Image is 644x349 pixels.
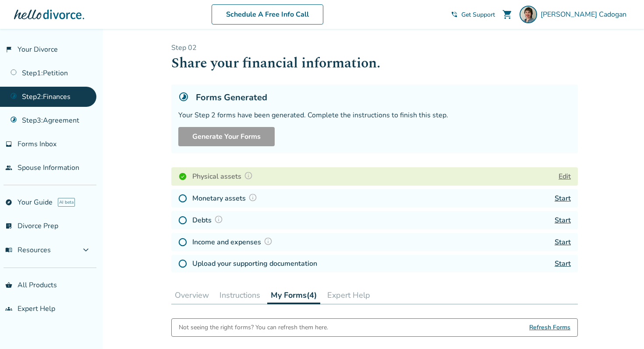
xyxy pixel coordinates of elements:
img: Not Started [178,216,187,225]
a: phone_in_talkGet Support [451,11,495,19]
h4: Upload your supporting documentation [192,258,317,269]
h5: Forms Generated [196,92,267,103]
span: flag_2 [5,46,12,53]
span: groups [5,305,12,312]
span: [PERSON_NAME] Cadogan [541,10,630,19]
button: Expert Help [324,286,374,304]
h1: Share your financial information. [171,53,578,74]
span: phone_in_talk [451,11,458,18]
span: menu_book [5,247,12,254]
div: Your Step 2 forms have been generated. Complete the instructions to finish this step. [178,110,571,120]
h4: Income and expenses [192,236,275,248]
span: Refresh Forms [529,319,570,336]
span: shopping_cart [502,9,513,20]
span: inbox [5,141,12,148]
button: Edit [559,171,571,182]
div: Not seeing the right forms? You can refresh them here. [179,319,328,336]
button: Generate Your Forms [178,127,275,146]
img: Completed [178,172,187,181]
button: Instructions [216,286,264,304]
img: Not Started [178,194,187,203]
span: explore [5,199,12,206]
a: Start [555,194,571,203]
img: Question Mark [248,193,257,202]
iframe: Chat Widget [600,307,644,349]
span: list_alt_check [5,222,12,229]
button: Overview [171,286,212,304]
a: Start [555,215,571,225]
span: expand_more [81,245,91,255]
p: Step 0 2 [171,43,578,53]
img: Not Started [178,238,187,247]
span: Resources [5,245,51,255]
img: Question Mark [264,237,272,246]
span: Get Support [461,11,495,19]
img: Question Mark [244,171,253,180]
a: Start [555,237,571,247]
h4: Monetary assets [192,193,260,204]
span: Forms Inbox [18,139,57,149]
a: Schedule A Free Info Call [212,4,323,25]
img: Not Started [178,259,187,268]
a: Start [555,259,571,268]
button: My Forms(4) [267,286,320,304]
span: people [5,164,12,171]
img: Question Mark [214,215,223,224]
span: AI beta [58,198,75,207]
h4: Physical assets [192,171,255,182]
img: Amanda Cadogan [520,6,537,23]
span: shopping_basket [5,282,12,289]
h4: Debts [192,215,226,226]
